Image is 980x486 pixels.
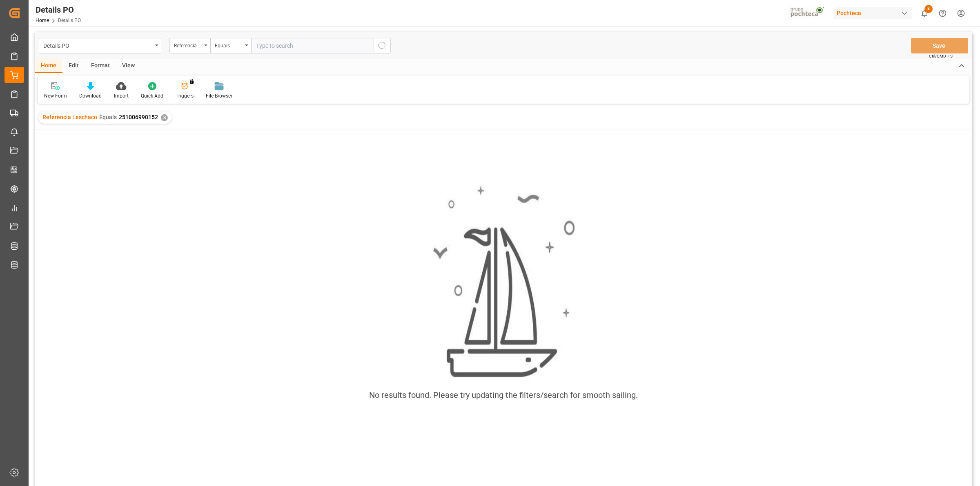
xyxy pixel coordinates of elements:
[833,5,915,21] button: Pochteca
[79,92,102,100] div: Download
[35,59,62,73] div: Home
[369,389,638,401] div: No results found. Please try updating the filters/search for smooth sailing.
[215,40,243,49] div: Equals
[915,4,933,22] button: show 8 new notifications
[141,92,163,100] div: Quick Add
[85,59,116,73] div: Format
[933,4,952,22] button: Help Center
[116,59,141,73] div: View
[833,7,912,19] div: Pochteca
[169,38,210,53] button: open menu
[119,114,158,120] span: 251006990152
[36,4,81,16] div: Details PO
[432,184,575,379] img: smooth_sailing.jpeg
[174,40,202,49] div: Referencia Leschaco
[374,38,391,53] button: search button
[206,92,232,100] div: File Browser
[62,59,85,73] div: Edit
[911,38,968,53] button: Save
[36,18,49,23] a: Home
[251,38,374,53] input: Type to search
[114,92,129,100] div: Import
[788,6,828,20] img: pochtecaImg.jpg_1689854062.jpg
[929,53,953,59] span: Ctrl/CMD + S
[39,38,161,53] button: open menu
[924,5,933,13] span: 8
[161,114,168,121] div: ✕
[44,92,67,100] div: New Form
[43,40,152,50] div: Details PO
[210,38,251,53] button: open menu
[99,114,117,120] span: Equals
[42,114,97,120] span: Referencia Leschaco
